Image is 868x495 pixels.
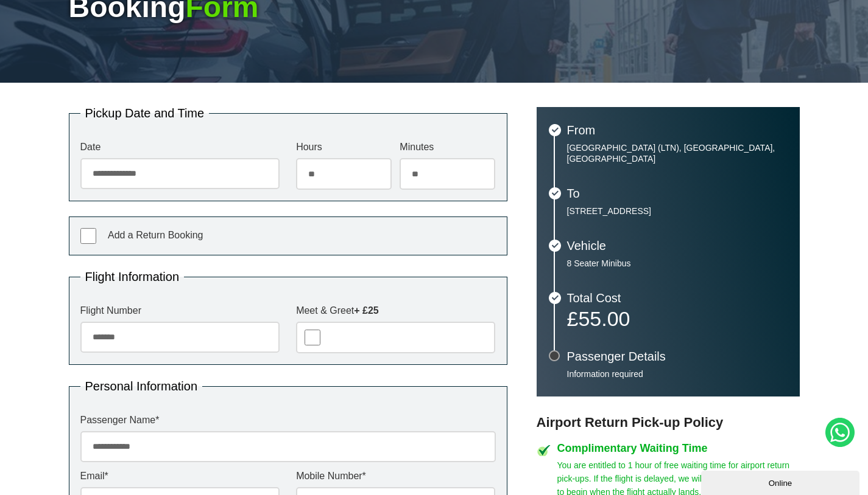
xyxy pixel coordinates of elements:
[296,306,495,316] label: Meet & Greet
[567,350,788,362] h3: Passenger Details
[80,271,185,283] legend: Flight Information
[80,306,280,316] label: Flight Number
[567,369,788,379] p: Information required
[567,206,788,216] p: [STREET_ADDRESS]
[567,142,788,164] p: [GEOGRAPHIC_DATA] (LTN), [GEOGRAPHIC_DATA], [GEOGRAPHIC_DATA]
[578,307,630,330] span: 55.00
[108,230,203,240] span: Add a Return Booking
[567,258,788,269] p: 8 Seater Minibus
[354,305,378,316] strong: + £25
[567,240,788,252] h3: Vehicle
[537,415,800,431] h3: Airport Return Pick-up Policy
[567,310,788,327] p: £
[80,471,280,481] label: Email
[400,142,495,152] label: Minutes
[296,471,495,481] label: Mobile Number
[80,415,496,425] label: Passenger Name
[567,187,788,199] h3: To
[567,124,788,136] h3: From
[296,142,392,152] label: Hours
[80,380,203,392] legend: Personal Information
[701,468,862,495] iframe: chat widget
[80,228,96,244] input: Add a Return Booking
[80,142,280,152] label: Date
[557,443,800,454] h4: Complimentary Waiting Time
[80,107,210,119] legend: Pickup Date and Time
[567,292,788,304] h3: Total Cost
